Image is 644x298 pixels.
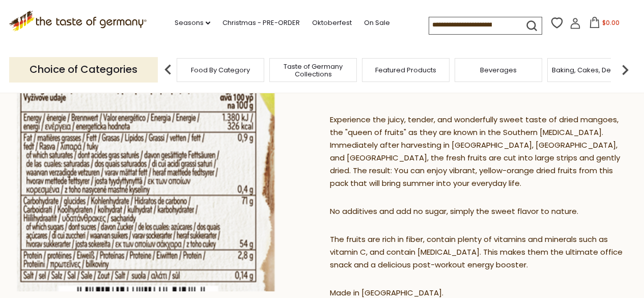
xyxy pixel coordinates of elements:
a: Featured Products [375,66,436,74]
span: ( ) [370,85,414,94]
a: Food By Category [191,66,250,74]
button: $0.00 [583,17,626,32]
a: Taste of Germany Collections [272,63,354,78]
p: No additives and add no sugar, simply the sweet flavor to nature. [330,205,628,218]
a: Beverages [480,66,517,74]
a: Seasons [175,17,210,29]
img: previous arrow [158,60,178,80]
a: Baking, Cakes, Desserts [552,66,631,74]
a: On Sale [364,17,390,29]
span: $0.00 [602,18,620,27]
img: next arrow [615,60,635,80]
a: Christmas - PRE-ORDER [222,17,300,29]
p: Choice of Categories [9,57,158,82]
p: Experience the juicy, tender, and wonderfully sweet taste of dried mangoes, the "queen of fruits"... [330,114,628,190]
p: The fruits are rich in fiber, contain plenty of vitamins and minerals such as vitamin C, and cont... [330,233,628,272]
a: Oktoberfest [312,17,352,29]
